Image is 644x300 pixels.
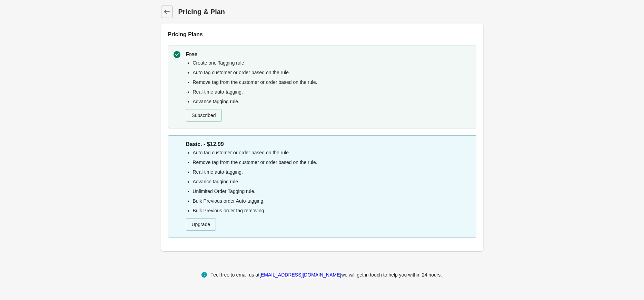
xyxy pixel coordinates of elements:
button: Upgrade [186,218,216,231]
li: Real-time auto-tagging. [193,88,471,95]
a: [EMAIL_ADDRESS][DOMAIN_NAME] [259,272,341,278]
li: Bulk Previous order tag removing. [193,207,471,214]
li: Advance tagging rule. [193,178,471,185]
li: Advance tagging rule. [193,98,471,105]
li: Remove tag from the customer or order based on the rule. [193,79,471,86]
li: Real-time auto-tagging. [193,168,471,175]
li: Auto tag customer or order based on the rule. [193,149,471,156]
li: Unlimited Order Tagging rule. [193,188,471,195]
h1: Pricing & Plan [178,7,483,17]
button: Subscribed [186,109,222,122]
li: Remove tag from the customer or order based on the rule. [193,159,471,166]
p: Free [186,50,471,59]
p: Basic. - $12.99 [186,140,471,148]
li: Create one Tagging rule [193,59,471,66]
h2: Pricing Plans [168,30,476,39]
li: Bulk Previous order Auto-tagging. [193,197,471,204]
div: Feel free to email us at we will get in touch to help you within 24 hours. [210,271,442,279]
li: Auto tag customer or order based on the rule. [193,69,471,76]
